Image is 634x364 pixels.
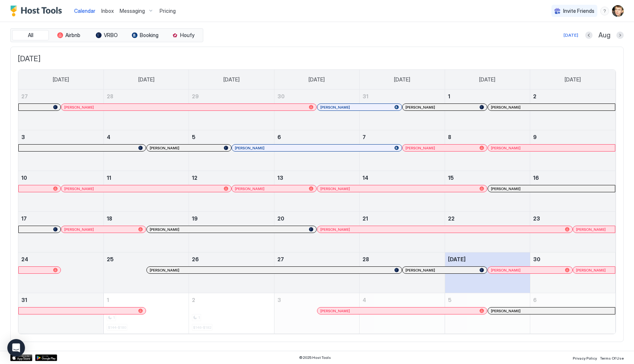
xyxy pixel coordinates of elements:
[394,76,410,83] span: [DATE]
[127,30,163,40] button: Booking
[65,32,80,39] span: Airbnb
[189,130,274,144] a: August 5, 2025
[50,30,87,40] button: Airbnb
[448,93,450,99] span: 1
[150,268,399,273] div: [PERSON_NAME]
[530,212,615,225] a: August 23, 2025
[160,8,176,14] span: Pricing
[10,354,32,361] a: App Store
[533,93,536,99] span: 2
[35,354,57,361] a: Google Play Store
[21,256,28,262] span: 24
[21,297,27,303] span: 31
[120,8,145,14] span: Messaging
[150,146,228,150] div: [PERSON_NAME]
[320,186,350,191] span: [PERSON_NAME]
[360,90,445,130] td: July 31, 2025
[103,130,189,171] td: August 4, 2025
[320,227,350,232] span: [PERSON_NAME]
[533,297,537,303] span: 6
[277,134,281,140] span: 6
[192,175,197,181] span: 12
[491,186,521,191] span: [PERSON_NAME]
[107,134,110,140] span: 4
[491,309,521,313] span: [PERSON_NAME]
[564,32,578,39] div: [DATE]
[64,186,94,191] span: [PERSON_NAME]
[491,146,612,150] div: [PERSON_NAME]
[360,293,445,334] td: September 4, 2025
[405,268,484,273] div: [PERSON_NAME]
[189,252,274,266] a: August 26, 2025
[360,90,444,103] a: July 31, 2025
[274,293,359,334] td: September 3, 2025
[107,297,109,303] span: 1
[235,146,398,150] div: [PERSON_NAME]
[598,31,611,40] span: Aug
[104,252,189,266] a: August 25, 2025
[12,30,49,40] button: All
[189,252,274,293] td: August 26, 2025
[491,268,521,273] span: [PERSON_NAME]
[103,171,189,212] td: August 11, 2025
[445,252,530,266] a: August 29, 2025
[448,134,451,140] span: 8
[445,171,530,185] a: August 15, 2025
[530,130,615,144] a: August 9, 2025
[274,130,359,171] td: August 6, 2025
[18,90,103,103] a: July 27, 2025
[491,309,612,313] div: [PERSON_NAME]
[533,256,540,262] span: 30
[530,90,615,103] a: August 2, 2025
[64,227,143,232] div: [PERSON_NAME]
[405,146,435,150] span: [PERSON_NAME]
[235,186,265,191] span: [PERSON_NAME]
[530,90,615,130] td: August 2, 2025
[138,76,154,83] span: [DATE]
[103,212,189,252] td: August 18, 2025
[18,252,103,293] td: August 24, 2025
[18,54,616,63] span: [DATE]
[445,212,530,225] a: August 22, 2025
[131,70,162,90] a: Monday
[74,7,95,15] a: Calendar
[530,252,615,293] td: August 30, 2025
[189,130,274,171] td: August 5, 2025
[320,309,484,313] div: [PERSON_NAME]
[320,186,484,191] div: [PERSON_NAME]
[472,70,503,90] a: Friday
[64,227,94,232] span: [PERSON_NAME]
[21,215,27,222] span: 17
[448,215,455,222] span: 22
[104,171,189,185] a: August 11, 2025
[491,105,612,110] div: [PERSON_NAME]
[405,105,435,110] span: [PERSON_NAME]
[165,30,201,40] button: Houfy
[360,212,444,225] a: August 21, 2025
[362,256,369,262] span: 28
[180,32,194,39] span: Houfy
[299,355,331,360] span: © 2025 Host Tools
[274,293,359,307] a: September 3, 2025
[274,252,359,293] td: August 27, 2025
[530,252,615,266] a: August 30, 2025
[189,90,274,103] a: July 29, 2025
[64,105,313,110] div: [PERSON_NAME]
[45,70,76,90] a: Sunday
[360,130,445,171] td: August 7, 2025
[445,130,530,144] a: August 8, 2025
[192,134,196,140] span: 5
[576,268,606,273] span: [PERSON_NAME]
[150,227,313,232] div: [PERSON_NAME]
[360,212,445,252] td: August 21, 2025
[405,146,484,150] div: [PERSON_NAME]
[576,227,606,232] span: [PERSON_NAME]
[103,90,189,130] td: July 28, 2025
[235,186,313,191] div: [PERSON_NAME]
[18,90,103,130] td: July 27, 2025
[88,30,125,40] button: VRBO
[104,90,189,103] a: July 28, 2025
[320,105,350,110] span: [PERSON_NAME]
[18,293,103,307] a: August 31, 2025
